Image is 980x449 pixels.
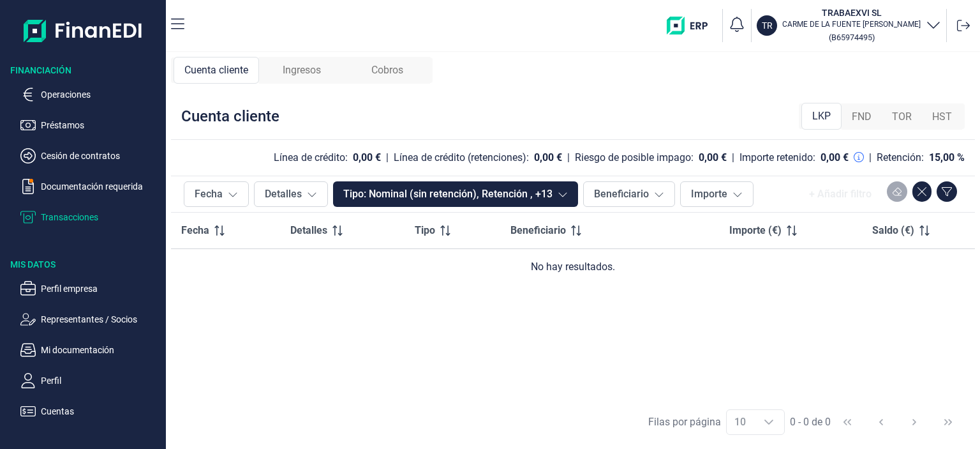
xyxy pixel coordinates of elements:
[20,373,161,388] button: Perfil
[41,87,161,102] p: Operaciones
[20,342,161,358] button: Mi documentación
[394,151,529,164] div: Línea de crédito (retenciones):
[922,104,962,130] div: HST
[254,181,328,207] button: Detalles
[181,259,965,275] div: No hay resultados.
[782,6,921,19] h3: TRABAEXVI SL
[932,109,952,125] span: HST
[41,281,161,296] p: Perfil empresa
[274,151,348,164] div: Línea de crédito:
[872,223,914,238] span: Saldo (€)
[41,118,161,133] p: Préstamos
[801,103,842,130] div: LKP
[371,63,403,78] span: Cobros
[345,57,430,84] div: Cobros
[882,104,922,130] div: TOR
[181,223,209,238] span: Fecha
[852,109,872,125] span: FND
[812,109,831,124] span: LKP
[667,17,717,34] img: erp
[20,312,161,327] button: Representantes / Socios
[283,63,321,78] span: Ingresos
[699,151,727,164] div: 0,00 €
[842,104,882,130] div: FND
[829,33,875,42] small: Copiar cif
[877,151,924,164] div: Retención:
[24,10,143,51] img: Logo de aplicación
[933,407,963,438] button: Last Page
[41,342,161,358] p: Mi documentación
[290,223,327,238] span: Detalles
[866,407,896,438] button: Previous Page
[899,407,930,438] button: Next Page
[20,148,161,164] button: Cesión de contratos
[20,404,161,419] button: Cuentas
[41,373,161,388] p: Perfil
[754,410,784,434] div: Choose
[20,87,161,102] button: Operaciones
[534,151,562,164] div: 0,00 €
[820,151,849,164] div: 0,00 €
[869,150,872,165] div: |
[20,179,161,194] button: Documentación requerida
[648,415,721,430] div: Filas por página
[929,151,965,164] div: 15,00 %
[259,57,345,84] div: Ingresos
[583,181,675,207] button: Beneficiario
[729,223,782,238] span: Importe (€)
[20,281,161,296] button: Perfil empresa
[181,106,279,126] div: Cuenta cliente
[41,148,161,164] p: Cesión de contratos
[41,404,161,419] p: Cuentas
[762,19,773,32] p: TR
[680,181,754,207] button: Importe
[174,57,259,84] div: Cuenta cliente
[757,6,941,45] button: TRTRABAEXVI SLCARME DE LA FUENTE [PERSON_NAME](B65974495)
[567,150,570,165] div: |
[782,19,921,29] p: CARME DE LA FUENTE [PERSON_NAME]
[739,151,815,164] div: Importe retenido:
[415,223,435,238] span: Tipo
[386,150,389,165] div: |
[184,181,249,207] button: Fecha
[732,150,734,165] div: |
[510,223,566,238] span: Beneficiario
[41,312,161,327] p: Representantes / Socios
[333,181,578,207] button: Tipo: Nominal (sin retención), Retención , +13
[20,209,161,225] button: Transacciones
[575,151,694,164] div: Riesgo de posible impago:
[892,109,912,125] span: TOR
[20,118,161,133] button: Préstamos
[184,63,248,78] span: Cuenta cliente
[41,209,161,225] p: Transacciones
[832,407,863,438] button: First Page
[790,417,831,427] span: 0 - 0 de 0
[353,151,381,164] div: 0,00 €
[41,179,161,194] p: Documentación requerida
